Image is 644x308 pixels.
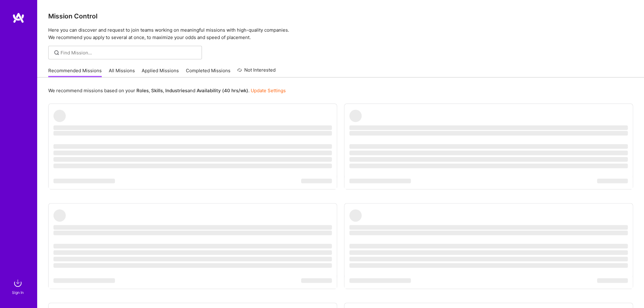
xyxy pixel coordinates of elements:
b: Skills [151,88,163,93]
a: Recommended Missions [48,67,102,77]
p: We recommend missions based on your , , and . [48,87,286,94]
a: All Missions [109,67,135,77]
img: logo [12,12,25,23]
a: sign inSign In [13,277,24,296]
b: Availability (40 hrs/wk) [197,88,248,93]
div: Sign In [12,289,24,296]
b: Roles [136,88,149,93]
a: Completed Missions [186,67,230,77]
a: Update Settings [251,88,286,93]
b: Industries [165,88,187,93]
p: Here you can discover and request to join teams working on meaningful missions with high-quality ... [48,26,633,41]
img: sign in [12,277,24,289]
i: icon SearchGrey [53,49,60,56]
h3: Mission Control [48,12,633,20]
a: Not Interested [237,66,276,77]
input: Find Mission... [61,49,197,56]
a: Applied Missions [142,67,179,77]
